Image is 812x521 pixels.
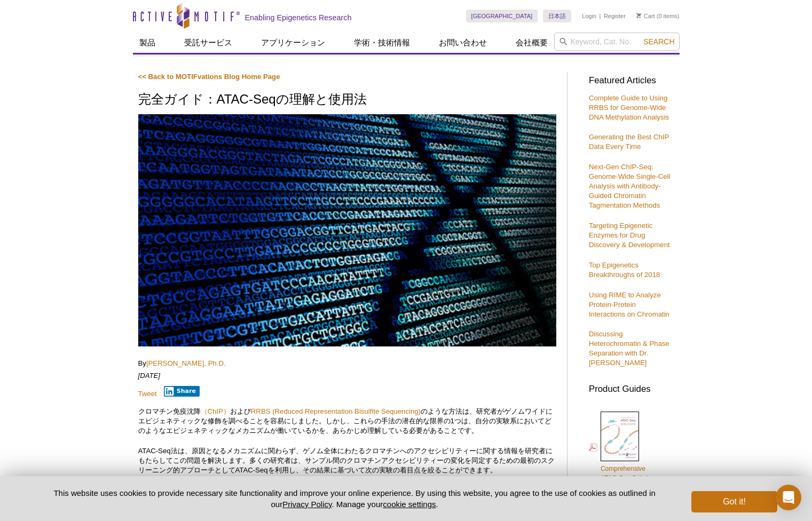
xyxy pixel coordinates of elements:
a: RRBS (Reduced Representation Bisulfite Sequencing) [251,407,421,415]
a: Top Epigenetics Breakthroughs of 2018 [589,261,660,279]
a: Generating the Best ChIP Data Every Time [589,133,669,151]
p: ATAC-Seq法は、原因となるメカニズムに関わらず、ゲノム全体にわたるクロマチンへのアクセシビリティーに関する情報を研究者にもたらしてこの問題を解決します。多くの研究者は、サンプル間のクロマチ... [138,446,556,475]
button: cookie settings [383,500,436,509]
a: 学術・技術情報 [348,33,416,53]
a: （ChIP） [201,407,230,415]
button: Got it! [691,491,777,512]
a: 日本語 [543,10,571,22]
a: Login [582,12,596,20]
p: This website uses cookies to provide necessary site functionality and improve your online experie... [35,487,674,510]
a: [PERSON_NAME], Ph.D. [146,359,226,367]
input: Keyword, Cat. No. [554,33,680,51]
a: Tweet [138,390,157,398]
button: Search [640,37,677,46]
a: Using RIME to Analyze Protein-Protein Interactions on Chromatin [589,291,669,318]
a: Complete Guide to Using RRBS for Genome-Wide DNA Methylation Analysis [589,94,669,121]
div: Open Intercom Messenger [776,485,801,510]
img: Comprehensive ATAC-Seq Solutions [601,412,639,461]
a: Cart [636,12,655,20]
h3: Product Guides [589,378,674,394]
a: ComprehensiveATAC-Seq Solutions [589,411,658,484]
a: Privacy Policy [282,500,332,509]
a: お問い合わせ [432,33,493,53]
h3: Featured Articles [589,76,674,85]
img: Your Cart [636,13,641,18]
span: Search [643,37,674,46]
span: Comprehensive ATAC-Seq Solutions [601,465,658,482]
a: Register [604,12,626,20]
h1: 完全ガイド：ATAC-Seqの理解と使用法 [138,92,556,108]
a: 製品 [133,33,162,53]
a: 受託サービス [178,33,239,53]
a: 会社概要 [509,33,554,53]
a: Next-Gen ChIP-Seq: Genome-Wide Single-Cell Analysis with Antibody-Guided Chromatin Tagmentation M... [589,163,670,209]
h2: Enabling Epigenetics Research [245,13,352,22]
em: [DATE] [138,372,161,380]
p: By [138,359,556,368]
a: Discussing Heterochromatin & Phase Separation with Dr. [PERSON_NAME] [589,330,669,367]
a: [GEOGRAPHIC_DATA] [466,10,538,22]
a: << Back to MOTIFvations Blog Home Page [138,73,280,81]
li: (0 items) [636,10,680,22]
img: ATAC-Seq [138,114,556,346]
a: アプリケーション [255,33,332,53]
p: クロマチン免疫沈降 および のような方法は、研究者がゲノムワイドにエピジェネティックな修飾を調べることを容易にしました。しかし、これらの手法の潜在的な限界の1つは、自分の実験系においてどのような... [138,407,556,436]
a: Targeting Epigenetic Enzymes for Drug Discovery & Development [589,222,670,249]
button: Share [164,386,200,397]
li: | [600,10,601,22]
